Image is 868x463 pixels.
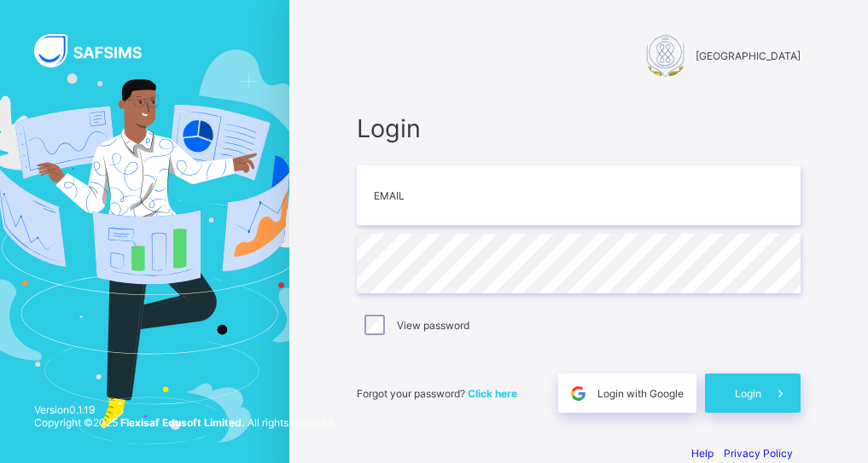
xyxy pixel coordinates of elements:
[34,416,335,429] span: Copyright © 2025 All rights reserved.
[696,49,801,62] span: [GEOGRAPHIC_DATA]
[34,34,162,67] img: SAFSIMS Logo
[357,387,517,400] span: Forgot your password?
[468,387,517,400] a: Click here
[34,403,335,416] span: Version 0.1.19
[691,447,714,460] a: Help
[724,447,793,460] a: Privacy Policy
[597,387,684,400] span: Login with Google
[120,416,245,429] strong: Flexisaf Edusoft Limited.
[397,319,469,332] label: View password
[357,113,801,143] span: Login
[568,384,588,403] img: google.396cfc9801f0270233282035f929180a.svg
[735,387,761,400] span: Login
